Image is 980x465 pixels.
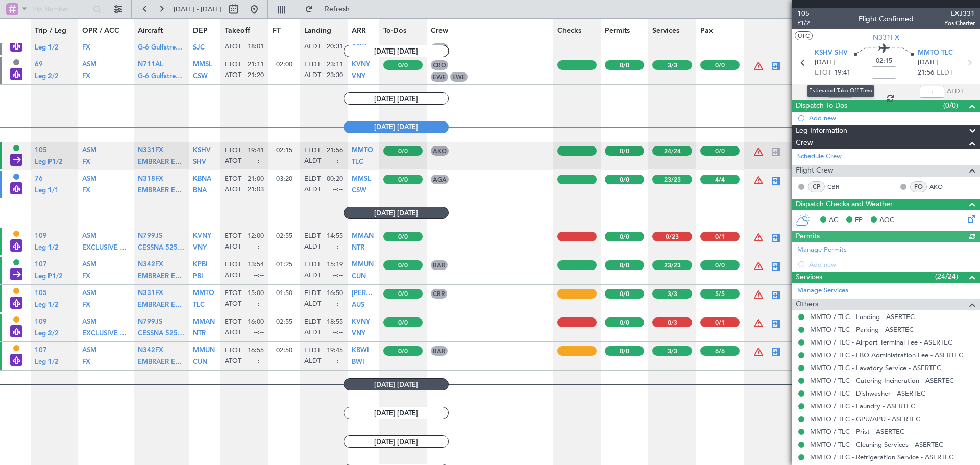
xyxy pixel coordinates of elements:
a: CBR [827,182,850,191]
span: ASM [82,347,96,354]
span: EMBRAER EMB-545 Praetor 500 [138,187,239,194]
span: EMBRAER EMB-545 Praetor 500 [138,359,239,365]
a: CESSNA 525B Citation CJ3 [138,333,185,339]
a: FX [82,304,90,311]
a: MMSL [352,179,371,185]
span: ALDT [304,185,321,194]
a: MMAN [352,236,374,242]
span: KBWI [352,347,369,354]
span: KVNY [352,319,370,325]
span: --:-- [254,357,264,366]
span: Permits [605,26,630,36]
a: ASM [82,236,96,242]
span: 13:54 [248,260,264,270]
span: MMUN [193,347,215,354]
a: Leg 2/2 [35,76,59,82]
a: 105 [35,150,47,157]
span: ATOT [225,328,241,337]
span: --:-- [254,300,264,309]
span: PBI [193,273,203,280]
span: ETOT [225,289,241,298]
a: AKO [929,182,952,191]
span: Services [796,272,822,283]
a: VNY [352,333,365,339]
a: EMBRAER EMB-500 Phenom 100 [138,161,185,168]
a: MMTO / TLC - Airport Terminal Fee - ASERTEC [810,338,952,347]
span: 16:00 [248,317,264,327]
a: Leg 1/2 [35,247,59,254]
span: SHV [193,159,206,165]
a: VNY [193,247,207,254]
a: N331FX [138,150,163,157]
a: EXCLUSIVE JETS [82,333,129,339]
span: ALDT [304,357,321,366]
a: MMTO / TLC - Cleaning Services - ASERTEC [810,440,943,449]
a: CESSNA 525B Citation CJ3 [138,247,185,254]
span: N331FX [138,290,163,297]
span: 15:19 [327,260,343,270]
span: LXJ331 [944,8,975,19]
span: 109 [35,233,47,239]
a: [PERSON_NAME] [352,293,375,300]
span: 23:30 [327,71,343,80]
span: 02:55 [276,231,292,240]
span: MMTO TLC [918,48,953,58]
span: ATOT [225,357,241,366]
span: ATOT [225,300,241,309]
span: Crew [431,26,448,36]
a: EMBRAER EMB-545 Praetor 500 [138,276,185,282]
span: ELDT [304,146,321,155]
span: ALDT [304,242,321,252]
span: Pax [700,26,713,36]
span: To-Dos [383,26,406,36]
span: 21:00 [248,175,264,184]
span: MMAN [352,233,374,239]
span: Leg P1/2 [35,273,63,280]
span: VNY [352,330,365,337]
span: [DATE] [DATE] [344,121,449,133]
span: N318FX [138,176,163,182]
span: ELDT [304,175,321,184]
a: MMTO [193,293,214,300]
a: Schedule Crew [797,152,842,162]
span: ATOT [225,71,241,80]
span: VNY [193,244,207,251]
span: Aircraft [138,26,163,36]
a: CSW [352,190,366,197]
span: Trip / Leg [35,26,66,36]
a: ASM [82,64,96,71]
a: ASM [82,322,96,328]
span: 105 [797,8,810,19]
a: ASM [82,150,96,157]
span: FX [82,359,90,365]
span: AOC [879,215,894,226]
a: BWI [352,361,364,368]
a: ASM [82,293,96,300]
button: UTC [795,31,813,40]
span: --:-- [254,157,264,166]
a: 107 [35,350,47,357]
span: --:-- [333,185,343,194]
span: ELDT [304,317,321,327]
span: 107 [35,261,47,268]
span: ASM [82,147,96,154]
a: FX [82,161,90,168]
span: --:-- [333,357,343,366]
a: TLC [193,304,205,311]
a: KBNA [193,179,211,185]
a: KSHV [193,150,211,157]
span: ATOT [225,157,241,166]
span: Leg 2/2 [35,73,59,80]
span: 16:50 [327,289,343,298]
span: Dispatch Checks and Weather [796,199,893,210]
span: MMSL [352,176,371,182]
span: Crew [796,137,813,149]
a: N331FX [138,293,163,300]
span: ELDT [304,260,321,270]
a: ASM [82,350,96,357]
span: 02:15 [876,56,892,66]
span: Takeoff [225,26,250,36]
span: ATOT [225,271,241,280]
span: 01:25 [276,260,292,269]
span: KSHV SHV [815,48,848,58]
